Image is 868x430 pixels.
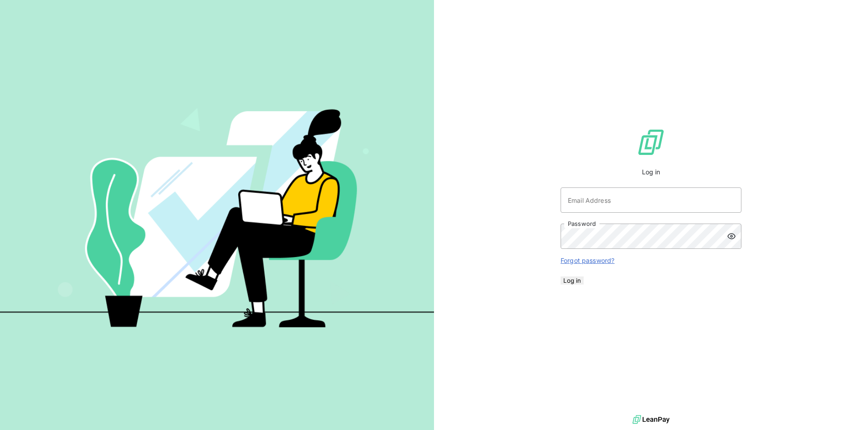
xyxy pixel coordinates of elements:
button: Log in [561,276,584,285]
input: placeholder [561,187,741,213]
img: logo [632,413,670,426]
a: Forgot password? [561,257,614,264]
span: Log in [642,168,660,177]
img: LeanPay Logo [637,128,665,157]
